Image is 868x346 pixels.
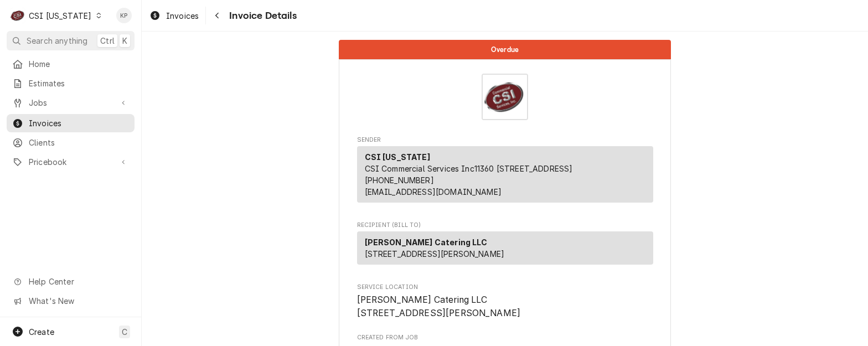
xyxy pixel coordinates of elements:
span: Invoices [166,10,199,22]
a: Go to Pricebook [7,153,135,171]
div: Recipient (Bill To) [357,231,653,265]
div: KP [116,8,132,23]
span: Home [29,58,129,70]
span: Ctrl [100,35,115,47]
a: Home [7,55,135,73]
span: Jobs [29,97,112,109]
div: CSI Kentucky's Avatar [10,8,25,23]
span: Recipient (Bill To) [357,221,653,230]
a: [EMAIL_ADDRESS][DOMAIN_NAME] [365,187,502,197]
a: Estimates [7,74,135,92]
span: CSI Commercial Services Inc11360 [STREET_ADDRESS] [365,164,573,173]
strong: [PERSON_NAME] Catering LLC [365,237,488,247]
span: Estimates [29,78,129,89]
span: [STREET_ADDRESS][PERSON_NAME] [365,249,505,259]
button: Search anythingCtrlK [7,31,135,50]
span: Clients [29,137,129,148]
span: Sender [357,136,653,144]
img: Logo [482,74,528,120]
a: Go to Help Center [7,272,135,291]
button: Navigate back [208,7,226,24]
div: Invoice Recipient [357,221,653,270]
a: [PHONE_NUMBER] [365,175,434,185]
a: Go to What's New [7,292,135,310]
div: Recipient (Bill To) [357,231,653,269]
span: C [122,326,127,338]
div: Invoice Sender [357,136,653,208]
strong: CSI [US_STATE] [365,152,430,162]
span: Service Location [357,293,653,319]
span: Pricebook [29,156,112,168]
a: Invoices [7,114,135,132]
span: Invoices [29,117,129,129]
a: Invoices [145,7,203,25]
span: Overdue [491,46,519,53]
a: Go to Jobs [7,94,135,112]
div: Status [339,40,671,59]
span: Search anything [27,35,87,47]
span: Invoice Details [226,8,296,23]
span: Service Location [357,283,653,292]
div: Sender [357,146,653,203]
span: [PERSON_NAME] Catering LLC [STREET_ADDRESS][PERSON_NAME] [357,295,521,318]
a: Clients [7,133,135,152]
div: Service Location [357,283,653,320]
span: Help Center [29,276,128,287]
span: K [122,35,127,47]
span: Created From Job [357,333,653,342]
div: CSI [US_STATE] [29,10,91,22]
span: What's New [29,295,128,307]
div: Kym Parson's Avatar [116,8,132,23]
span: Create [29,327,54,337]
div: Sender [357,146,653,207]
div: C [10,8,25,23]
